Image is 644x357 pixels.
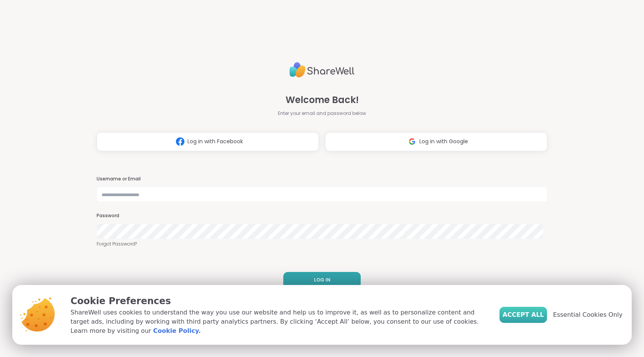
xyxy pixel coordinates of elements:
[71,308,487,336] p: ShareWell uses cookies to understand the way you use our website and help us to improve it, as we...
[187,138,243,146] span: Log in with Facebook
[97,213,547,219] h3: Password
[173,134,187,149] img: ShareWell Logomark
[97,176,547,182] h3: Username or Email
[553,310,623,319] span: Essential Cookies Only
[289,59,355,81] img: ShareWell Logo
[325,132,547,151] button: Log in with Google
[97,132,319,151] button: Log in with Facebook
[499,307,547,323] button: Accept All
[286,93,359,107] span: Welcome Back!
[419,138,468,146] span: Log in with Google
[283,272,361,288] button: LOG IN
[153,326,200,336] a: Cookie Policy.
[405,134,419,149] img: ShareWell Logomark
[97,241,547,247] a: Forgot Password?
[503,310,544,319] span: Accept All
[314,277,330,283] span: LOG IN
[71,294,487,308] p: Cookie Preferences
[278,110,366,117] span: Enter your email and password below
